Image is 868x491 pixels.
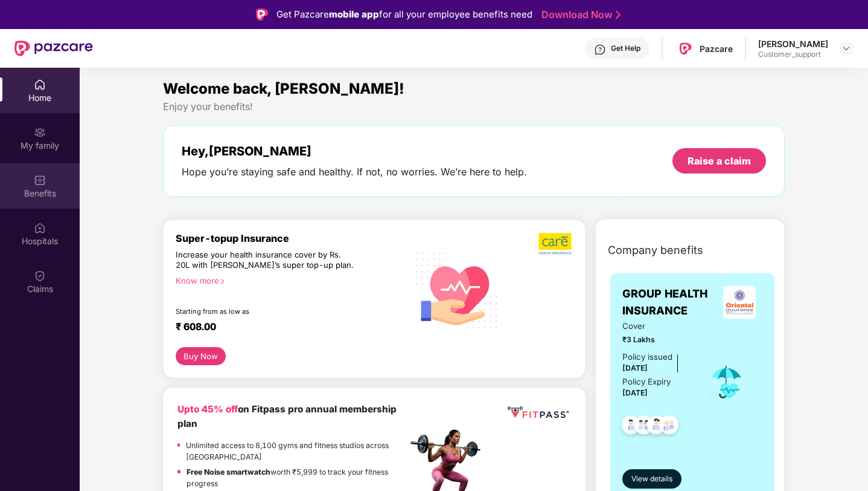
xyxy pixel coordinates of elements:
img: Stroke [616,8,621,21]
span: ₹3 Lakhs [622,334,691,345]
p: worth ₹5,999 to track your fitness progress [187,466,407,490]
img: svg+xml;base64,PHN2ZyBpZD0iQmVuZWZpdHMiIHhtbG5zPSJodHRwOi8vd3d3LnczLm9yZy8yMDAwL3N2ZyIgd2lkdGg9Ij... [34,174,46,186]
div: Customer_support [758,50,828,59]
a: Download Now [541,8,617,21]
b: Upto 45% off [177,403,238,415]
strong: mobile app [329,8,379,20]
img: svg+xml;base64,PHN2ZyB4bWxucz0iaHR0cDovL3d3dy53My5vcmcvMjAwMC9zdmciIHdpZHRoPSI0OC45NDMiIGhlaWdodD... [616,412,646,441]
img: Logo [256,8,268,21]
img: New Pazcare Logo [14,41,93,56]
div: Increase your health insurance cover by Rs. 20L with [PERSON_NAME]’s super top-up plan. [176,250,356,271]
div: Enjoy your benefits! [163,100,785,113]
span: View details [631,473,672,485]
div: Hey, [PERSON_NAME] [182,144,527,158]
img: b5dec4f62d2307b9de63beb79f102df3.png [538,232,573,255]
img: svg+xml;base64,PHN2ZyBpZD0iSG9tZSIgeG1sbnM9Imh0dHA6Ly93d3cudzMub3JnLzIwMDAvc3ZnIiB3aWR0aD0iMjAiIG... [34,79,46,91]
div: Pazcare [700,43,733,54]
img: svg+xml;base64,PHN2ZyB4bWxucz0iaHR0cDovL3d3dy53My5vcmcvMjAwMC9zdmciIHdpZHRoPSI0OC45NDMiIGhlaWdodD... [654,412,684,441]
button: Buy Now [176,347,226,365]
img: insurerLogo [723,286,756,319]
img: svg+xml;base64,PHN2ZyBpZD0iSGVscC0zMngzMiIgeG1sbnM9Imh0dHA6Ly93d3cudzMub3JnLzIwMDAvc3ZnIiB3aWR0aD... [594,44,606,56]
img: Pazcare_Logo.png [677,40,694,57]
div: Get Help [611,44,640,53]
button: View details [622,469,681,489]
div: Super-topup Insurance [176,232,407,244]
img: icon [707,362,746,402]
img: svg+xml;base64,PHN2ZyB3aWR0aD0iMjAiIGhlaWdodD0iMjAiIHZpZXdCb3g9IjAgMCAyMCAyMCIgZmlsbD0ibm9uZSIgeG... [34,126,46,138]
span: right [219,278,226,285]
img: svg+xml;base64,PHN2ZyB4bWxucz0iaHR0cDovL3d3dy53My5vcmcvMjAwMC9zdmciIHdpZHRoPSI0OC45NDMiIGhlaWdodD... [642,412,671,441]
div: Policy Expiry [622,376,671,388]
div: Hope you’re staying safe and healthy. If not, no worries. We’re here to help. [182,166,527,178]
img: svg+xml;base64,PHN2ZyBpZD0iRHJvcGRvd24tMzJ4MzIiIHhtbG5zPSJodHRwOi8vd3d3LnczLm9yZy8yMDAwL3N2ZyIgd2... [841,44,851,53]
b: on Fitpass pro annual membership plan [177,403,397,429]
div: Know more [176,276,400,284]
img: svg+xml;base64,PHN2ZyB4bWxucz0iaHR0cDovL3d3dy53My5vcmcvMjAwMC9zdmciIHhtbG5zOnhsaW5rPSJodHRwOi8vd3... [407,239,507,340]
div: Policy issued [622,351,672,363]
span: [DATE] [622,363,648,372]
img: fppp.png [505,402,571,423]
div: Raise a claim [688,154,751,167]
div: Get Pazcare for all your employee benefits need [276,7,532,22]
img: svg+xml;base64,PHN2ZyBpZD0iQ2xhaW0iIHhtbG5zPSJodHRwOi8vd3d3LnczLm9yZy8yMDAwL3N2ZyIgd2lkdGg9IjIwIi... [34,270,46,282]
span: [DATE] [622,388,648,397]
strong: Free Noise smartwatch [187,467,270,476]
span: Welcome back, [PERSON_NAME]! [163,80,404,97]
p: Unlimited access to 8,100 gyms and fitness studios across [GEOGRAPHIC_DATA] [186,440,407,463]
div: [PERSON_NAME] [758,38,828,50]
img: svg+xml;base64,PHN2ZyBpZD0iSG9zcGl0YWxzIiB4bWxucz0iaHR0cDovL3d3dy53My5vcmcvMjAwMC9zdmciIHdpZHRoPS... [34,222,46,234]
div: Starting from as low as [176,307,356,316]
span: Company benefits [608,242,703,259]
img: svg+xml;base64,PHN2ZyB4bWxucz0iaHR0cDovL3d3dy53My5vcmcvMjAwMC9zdmciIHdpZHRoPSI0OC45MTUiIGhlaWdodD... [629,412,659,441]
span: Cover [622,320,691,333]
span: GROUP HEALTH INSURANCE [622,285,716,320]
div: ₹ 608.00 [176,320,395,335]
